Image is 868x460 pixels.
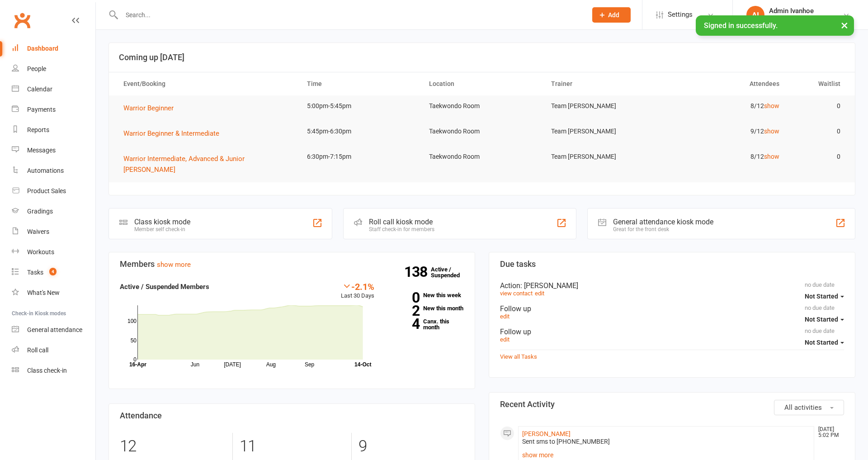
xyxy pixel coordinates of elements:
a: show [764,128,779,135]
div: Member self check-in [134,226,190,232]
div: Automations [27,167,64,174]
button: Warrior Intermediate, Advanced & Junior [PERSON_NAME] [123,153,291,175]
time: [DATE] 5:02 PM [814,427,844,438]
span: Add [608,11,619,19]
div: Gradings [27,208,53,215]
a: Messages [12,140,95,161]
div: Dashboard [27,45,58,52]
a: show [764,102,779,109]
button: Warrior Beginner & Intermediate [123,128,226,139]
td: 5:00pm-5:45pm [299,95,421,117]
th: Location [421,72,543,95]
div: -2.1% [341,281,374,291]
h3: Attendance [120,411,464,420]
div: Product Sales [27,187,66,194]
td: Taekwondo Room [421,95,543,117]
div: Admin Ivanhoe [769,7,834,15]
a: show [764,153,779,160]
button: Not Started [805,311,844,327]
td: Taekwondo Room [421,146,543,167]
span: Signed in successfully. [704,21,778,30]
div: Class check-in [27,367,67,374]
div: Great for the front desk [613,226,713,232]
div: Action [500,281,844,290]
h3: Coming up [DATE] [119,53,845,62]
td: 6:30pm-7:15pm [299,146,421,167]
td: Team [PERSON_NAME] [543,121,665,142]
a: What's New [12,283,95,303]
td: Team [PERSON_NAME] [543,146,665,167]
td: Team [PERSON_NAME] [543,95,665,117]
a: 2New this month [388,305,464,311]
a: edit [500,313,509,320]
a: 0New this week [388,292,464,298]
td: 0 [788,121,849,142]
a: [PERSON_NAME] [522,430,571,437]
button: All activities [774,400,844,415]
div: Reports [27,126,49,133]
span: Not Started [805,316,838,323]
div: Follow up [500,327,844,336]
span: Not Started [805,339,838,346]
div: Roll call [27,346,48,354]
div: Messages [27,147,56,154]
div: Team [PERSON_NAME] [769,15,834,23]
a: General attendance kiosk mode [12,320,95,340]
button: Not Started [805,288,844,304]
div: General attendance [27,326,82,333]
button: × [836,15,853,35]
div: AI [746,6,764,24]
div: Workouts [27,248,54,256]
a: People [12,59,95,79]
a: Reports [12,120,95,140]
div: 12 [120,433,226,460]
a: Automations [12,161,95,181]
span: Settings [668,5,693,25]
td: 0 [788,95,849,117]
a: 4Canx. this month [388,318,464,330]
a: Waivers [12,222,95,242]
th: Time [299,72,421,95]
button: Add [592,7,631,23]
th: Event/Booking [115,72,299,95]
a: Payments [12,100,95,120]
span: Warrior Intermediate, Advanced & Junior [PERSON_NAME] [123,155,245,174]
a: 138Active / Suspended [431,260,471,285]
td: Taekwondo Room [421,121,543,142]
div: Last 30 Days [341,281,374,301]
a: edit [500,336,509,343]
div: 11 [240,433,345,460]
a: Class kiosk mode [12,360,95,381]
button: Not Started [805,334,844,351]
td: 8/12 [665,146,787,167]
a: Clubworx [11,9,33,32]
a: Gradings [12,201,95,222]
a: Dashboard [12,38,95,59]
div: Follow up [500,304,844,313]
strong: 2 [388,304,420,318]
strong: 4 [388,317,420,331]
div: People [27,65,46,72]
span: Warrior Beginner [123,104,174,112]
div: General attendance kiosk mode [613,218,713,226]
h3: Due tasks [500,260,844,269]
span: All activities [784,403,822,412]
strong: 0 [388,291,420,304]
a: view contact [500,290,533,297]
a: Tasks 4 [12,262,95,283]
h3: Members [120,260,464,269]
a: Roll call [12,340,95,360]
div: What's New [27,289,60,296]
h3: Recent Activity [500,400,844,409]
td: 8/12 [665,95,787,117]
td: 5:45pm-6:30pm [299,121,421,142]
div: Staff check-in for members [369,226,434,232]
input: Search... [119,9,580,21]
div: Tasks [27,269,43,276]
span: Warrior Beginner & Intermediate [123,129,219,138]
div: Payments [27,106,56,113]
span: 4 [49,268,57,275]
a: Workouts [12,242,95,262]
span: Not Started [805,293,838,300]
a: edit [535,290,544,297]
